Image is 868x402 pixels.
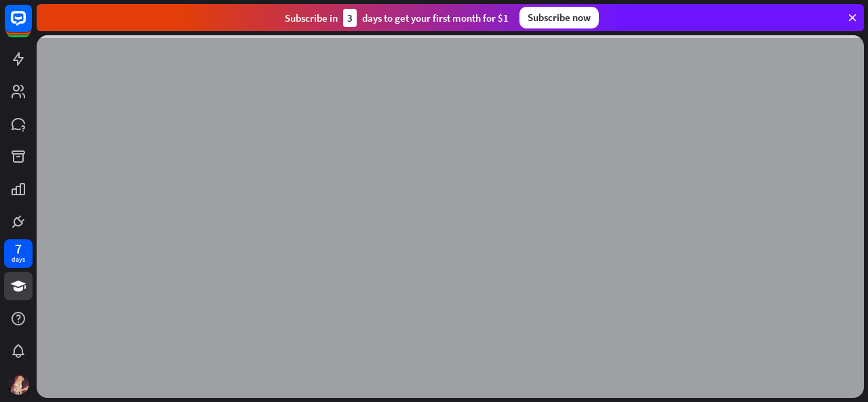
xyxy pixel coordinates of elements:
div: 3 [343,9,357,27]
div: Subscribe now [519,7,599,28]
a: 7 days [4,239,33,268]
div: Subscribe in days to get your first month for $1 [285,9,509,27]
div: days [12,255,25,264]
div: 7 [15,243,22,255]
